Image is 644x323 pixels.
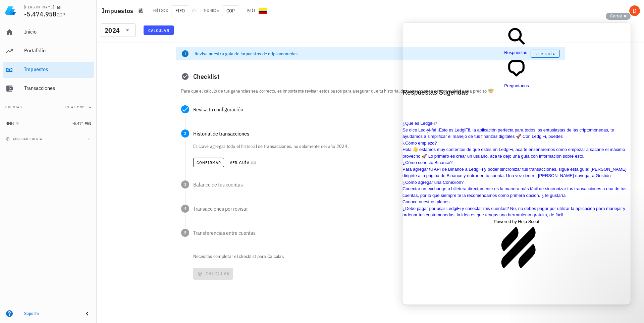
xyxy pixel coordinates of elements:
[153,8,168,13] div: Método
[195,50,531,57] div: Revisa nuestra guía de impuestos de criptomonedas
[193,230,560,235] div: Transferencias entre cuentas
[64,105,85,109] span: Total COP
[5,5,16,16] img: LedgiFi
[196,160,221,165] span: Confirmar
[3,24,94,40] a: Inicio
[102,5,136,16] h1: Impuestos
[5,121,14,126] div: BNB
[192,253,565,260] p: Necesitas completar el checklist para Calcular.
[193,107,560,112] div: Revisa tu configuración
[181,229,189,237] span: 5
[193,158,224,167] button: Confirmar
[148,28,169,33] span: Calcular
[3,99,94,115] button: CuentasTotal COP
[3,43,94,59] a: Portafolio
[57,12,65,18] span: COP
[247,8,256,13] div: País
[193,131,560,136] div: Historial de transacciones
[105,27,120,34] div: 2024
[144,25,174,35] button: Calcular
[3,115,94,131] a: BNB -5.474.958
[24,85,91,91] div: Transacciones
[193,143,560,150] p: Es clave agregar todo el historial de transacciones, no solamente del año 2024.
[4,136,45,142] button: agregar cuenta
[7,137,42,141] span: agregar cuenta
[606,13,631,20] button: Cerrar
[229,160,256,165] span: Ver guía 📖
[610,13,622,18] span: Cerrar
[24,66,91,72] div: Impuestos
[227,158,259,167] button: Ver guía 📖
[24,47,91,54] div: Portafolio
[222,5,239,16] span: COP
[181,87,560,95] p: Para que el cálculo de tus ganancias sea correcto, es importante revisar estos pasos para asegura...
[3,62,94,78] a: Impuestos
[193,206,560,211] div: Transacciones por revisar
[402,23,631,305] iframe: To enrich screen reader interactions, please activate Accessibility in Grammarly extension settings
[24,311,78,316] div: Soporte
[171,5,189,16] span: FIFO
[24,4,54,10] div: [PERSON_NAME]
[101,23,136,37] div: 2024
[181,129,189,138] span: 2
[259,7,267,15] div: CO-icon
[629,5,640,16] div: avatar
[3,80,94,97] a: Transacciones
[176,66,565,87] div: Checklist
[193,182,560,187] div: Balance de tus cuentas
[24,29,91,35] div: Inicio
[181,205,189,213] span: 4
[72,121,91,126] span: -5.474.958
[181,180,189,189] span: 3
[24,9,57,18] span: -5.474.958
[204,8,219,13] div: Moneda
